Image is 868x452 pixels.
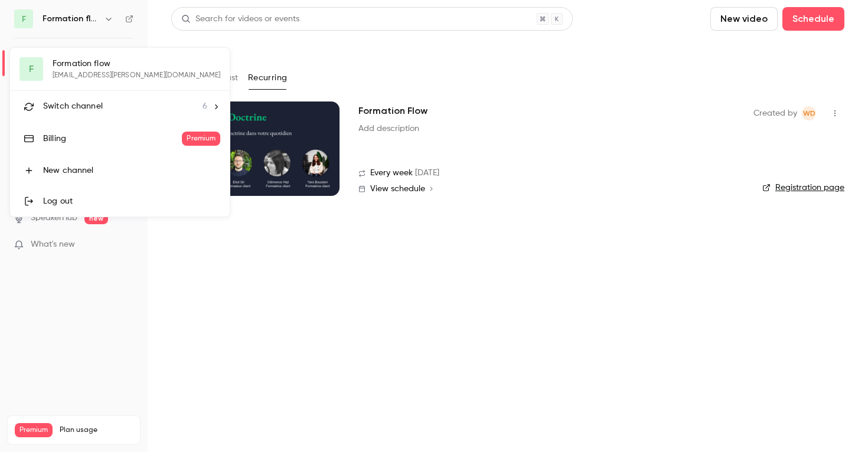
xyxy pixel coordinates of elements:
[182,132,220,146] span: Premium
[43,195,220,207] div: Log out
[43,165,220,176] div: New channel
[43,100,103,113] span: Switch channel
[43,133,182,145] div: Billing
[203,100,207,113] span: 6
